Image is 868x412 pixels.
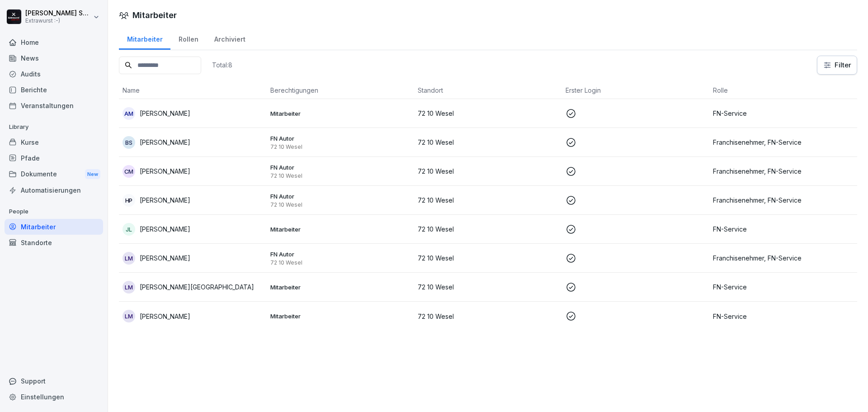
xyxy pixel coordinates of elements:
[85,169,100,180] div: New
[270,109,411,118] p: Mitarbeiter
[5,50,103,66] a: News
[5,34,103,50] a: Home
[5,166,103,183] a: DokumenteNew
[119,27,170,50] a: Mitarbeiter
[5,373,103,389] div: Support
[713,137,854,147] p: Franchisenehmer, FN-Service
[123,194,135,207] div: HP
[270,225,411,233] p: Mitarbeiter
[713,166,854,176] p: Franchisenehmer, FN-Service
[25,9,91,17] p: [PERSON_NAME] Sämisch
[5,120,103,134] p: Library
[140,137,190,147] p: [PERSON_NAME]
[140,282,254,292] p: [PERSON_NAME][GEOGRAPHIC_DATA]
[270,134,411,142] p: FN Autor
[418,166,558,176] p: 72 10 Wesel
[123,281,135,294] div: LM
[5,219,103,235] a: Mitarbeiter
[817,56,857,74] button: Filter
[140,224,190,234] p: [PERSON_NAME]
[270,143,411,151] p: 72 10 Wesel
[5,66,103,82] a: Audits
[270,172,411,180] p: 72 10 Wesel
[418,137,558,147] p: 72 10 Wesel
[418,224,558,234] p: 72 10 Wesel
[418,195,558,205] p: 72 10 Wesel
[206,27,253,50] a: Archiviert
[123,223,135,236] div: JL
[123,136,135,149] div: BS
[123,310,135,322] div: LM
[140,109,190,118] p: [PERSON_NAME]
[709,82,857,99] th: Rolle
[267,82,415,99] th: Berechtigungen
[5,182,103,198] a: Automatisierungen
[270,312,411,320] p: Mitarbeiter
[270,163,411,171] p: FN Autor
[713,109,854,118] p: FN-Service
[5,235,103,251] a: Standorte
[140,253,190,263] p: [PERSON_NAME]
[270,259,411,266] p: 72 10 Wesel
[270,283,411,291] p: Mitarbeiter
[25,18,91,24] p: Extrawurst :-)
[170,27,206,50] a: Rollen
[713,312,854,321] p: FN-Service
[418,282,558,292] p: 72 10 Wesel
[140,312,190,321] p: [PERSON_NAME]
[140,166,190,176] p: [PERSON_NAME]
[713,253,854,263] p: Franchisenehmer, FN-Service
[5,134,103,150] a: Kurse
[5,82,103,98] a: Berichte
[123,107,135,120] div: AM
[123,252,135,265] div: LM
[270,250,411,258] p: FN Autor
[414,82,562,99] th: Standort
[270,201,411,208] p: 72 10 Wesel
[132,9,177,21] h1: Mitarbeiter
[5,98,103,114] a: Veranstaltungen
[713,195,854,205] p: Franchisenehmer, FN-Service
[212,61,232,69] p: Total: 8
[5,389,103,405] a: Einstellungen
[5,166,103,183] div: Dokumente
[823,61,851,70] div: Filter
[418,312,558,321] p: 72 10 Wesel
[713,224,854,234] p: FN-Service
[418,253,558,263] p: 72 10 Wesel
[270,192,411,200] p: FN Autor
[119,82,267,99] th: Name
[713,282,854,292] p: FN-Service
[5,150,103,166] a: Pfade
[418,109,558,118] p: 72 10 Wesel
[140,195,190,205] p: [PERSON_NAME]
[5,204,103,219] p: People
[562,82,710,99] th: Erster Login
[123,165,135,178] div: CM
